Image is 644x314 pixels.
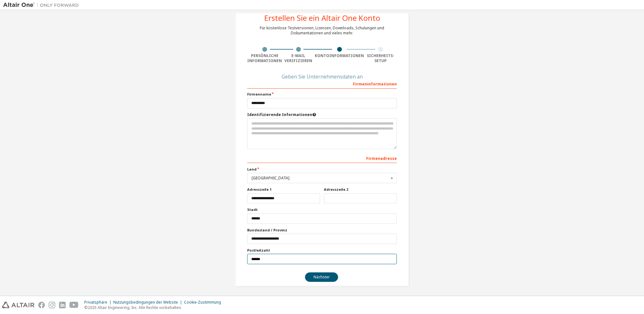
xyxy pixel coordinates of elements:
img: linkedin.svg [59,302,66,308]
img: Altair Eins [3,2,82,8]
div: Kontoinformationen [315,53,364,58]
img: altair_logo.svg [2,302,34,308]
label: Please provide any information that will help our support team identify your company. Email and n... [247,112,397,117]
div: Für kostenlose Testversionen, Lizenzen, Downloads, Schulungen und Dokumentationen und vieles mehr. [260,26,384,36]
div: Erstellen Sie ein Altair One Konto [264,14,380,22]
div: E-Mail verifizieren [282,53,315,63]
label: Stadt [247,207,397,212]
label: Adresszeile 1 [247,187,320,192]
button: Nächster [305,272,338,282]
font: 2025 Altair Engineering, Inc. Alle Rechte vorbehalten. [88,305,182,310]
label: Postleitzahl [247,248,397,253]
div: Firmeninformationen [247,78,397,89]
img: youtube.svg [69,302,79,308]
img: facebook.svg [38,302,45,308]
div: [GEOGRAPHIC_DATA] [252,176,389,180]
font: Identifizierende Informationen [247,112,312,117]
div: Privatsphäre [84,300,113,305]
div: Cookie-Zustimmung [184,300,225,305]
label: Land [247,167,397,172]
label: Bundesland / Provinz [247,228,397,233]
label: Adresszeile 2 [324,187,397,192]
div: Nutzungsbedingungen der Website [113,300,184,305]
div: Sicherheits-Setup [364,53,397,63]
div: Firmenadresse [247,153,397,163]
div: Geben Sie Unternehmensdaten an [247,75,397,78]
p: © [84,305,225,310]
div: Persönliche Informationen [247,53,282,63]
img: instagram.svg [49,302,55,308]
label: Firmenname [247,92,397,97]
